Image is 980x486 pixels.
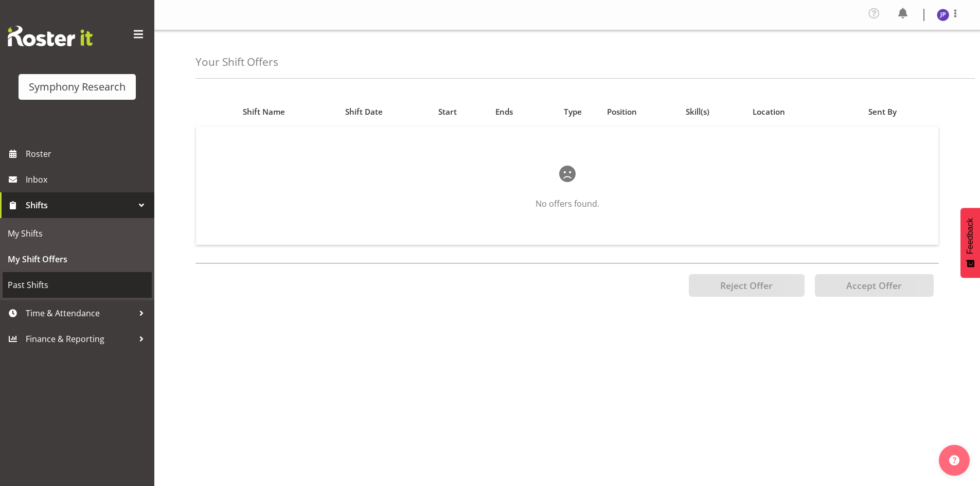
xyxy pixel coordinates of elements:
[3,272,152,298] a: Past Shifts
[3,221,152,246] a: My Shifts
[937,9,949,21] img: judith-partridge11888.jpg
[243,106,333,118] div: Shift Name
[26,172,149,187] span: Inbox
[551,106,596,118] div: Type
[229,197,905,210] p: No offers found.
[753,106,825,118] div: Location
[345,106,426,118] div: Shift Date
[689,274,805,297] button: Reject Offer
[966,218,975,254] span: Feedback
[8,226,147,241] span: My Shifts
[195,56,278,68] h4: Your Shift Offers
[720,279,773,292] span: Reject Offer
[686,106,741,118] div: Skill(s)
[26,146,149,161] span: Roster
[495,106,539,118] div: Ends
[26,197,134,213] span: Shifts
[8,26,93,46] img: Rosterit website logo
[3,246,152,272] a: My Shift Offers
[26,305,134,321] span: Time & Attendance
[29,79,126,95] div: Symphony Research
[607,106,674,118] div: Position
[846,279,902,292] span: Accept Offer
[960,208,980,278] button: Feedback - Show survey
[438,106,484,118] div: Start
[815,274,934,297] button: Accept Offer
[8,277,147,293] span: Past Shifts
[949,455,959,465] img: help-xxl-2.png
[8,251,147,267] span: My Shift Offers
[868,106,932,118] div: Sent By
[26,331,134,347] span: Finance & Reporting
